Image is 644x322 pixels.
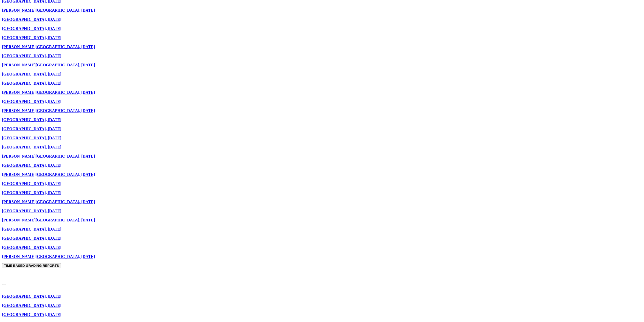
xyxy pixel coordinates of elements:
a: [GEOGRAPHIC_DATA], [DATE] [2,35,61,40]
a: [PERSON_NAME][GEOGRAPHIC_DATA], [DATE] [2,218,95,222]
a: [GEOGRAPHIC_DATA], [DATE] [2,72,61,76]
a: [GEOGRAPHIC_DATA], [DATE] [2,163,61,167]
a: [PERSON_NAME][GEOGRAPHIC_DATA], [DATE] [2,200,95,204]
a: [GEOGRAPHIC_DATA], [DATE] [2,191,61,195]
a: [PERSON_NAME][GEOGRAPHIC_DATA], [DATE] [2,254,95,259]
a: [GEOGRAPHIC_DATA], [DATE] [2,17,61,22]
a: [GEOGRAPHIC_DATA], [DATE] [2,26,61,31]
a: [GEOGRAPHIC_DATA], [DATE] [2,181,61,186]
button: TIME BASED GRADING REPORTS [2,263,61,268]
a: [GEOGRAPHIC_DATA], [DATE] [2,118,61,122]
a: [GEOGRAPHIC_DATA], [DATE] [2,227,61,231]
a: ​​​​​[PERSON_NAME][GEOGRAPHIC_DATA], [DATE] [2,63,95,67]
a: [GEOGRAPHIC_DATA], [DATE] [2,245,61,250]
strong: TIME BASED GRADING REPORTS [4,264,59,268]
a: [GEOGRAPHIC_DATA], [DATE] [2,127,61,131]
a: [GEOGRAPHIC_DATA], [DATE] [2,303,61,308]
a: [GEOGRAPHIC_DATA], [DATE] [2,312,61,317]
a: ​​​​​[PERSON_NAME][GEOGRAPHIC_DATA], [DATE] [2,45,95,49]
a: [GEOGRAPHIC_DATA], [DATE] [2,294,61,298]
a: [PERSON_NAME][GEOGRAPHIC_DATA], [DATE] [2,108,95,113]
a: [GEOGRAPHIC_DATA], [DATE] [2,99,61,104]
a: [GEOGRAPHIC_DATA], [DATE] [2,145,61,149]
a: ​​​​​[PERSON_NAME][GEOGRAPHIC_DATA], [DATE] [2,8,95,12]
a: [PERSON_NAME][GEOGRAPHIC_DATA], [DATE] [2,172,95,177]
a: [GEOGRAPHIC_DATA], [DATE] [2,136,61,140]
a: [GEOGRAPHIC_DATA], [DATE] [2,54,61,58]
a: [PERSON_NAME][GEOGRAPHIC_DATA], [DATE] [2,154,95,158]
a: [GEOGRAPHIC_DATA], [DATE] [2,81,61,85]
a: [GEOGRAPHIC_DATA], [DATE] [2,209,61,213]
a: [GEOGRAPHIC_DATA], [DATE] [2,236,61,240]
a: ​​​​​[PERSON_NAME][GEOGRAPHIC_DATA], [DATE] [2,90,95,94]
